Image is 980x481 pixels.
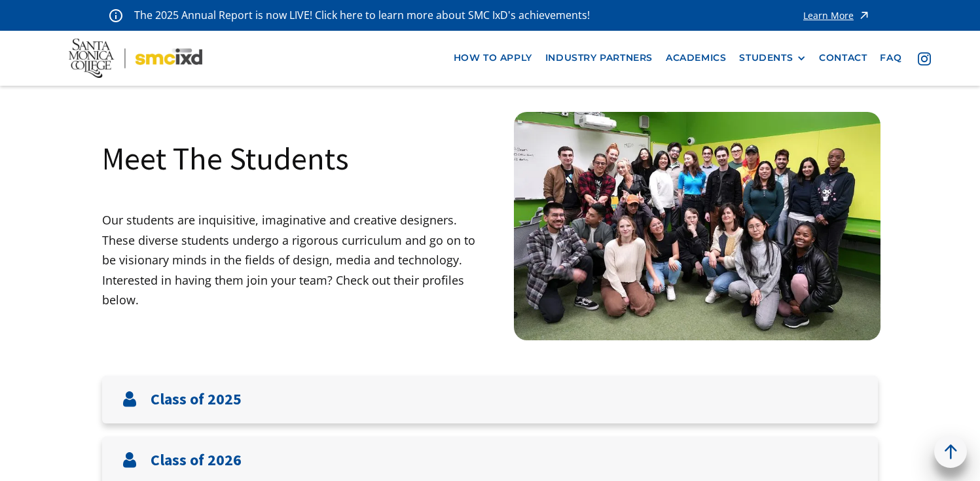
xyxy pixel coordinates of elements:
[739,52,793,63] div: STUDENTS
[934,435,967,468] a: back to top
[151,451,242,470] h3: Class of 2026
[803,7,871,24] a: Learn More
[151,390,242,409] h3: Class of 2025
[539,46,659,70] a: industry partners
[447,46,539,70] a: how to apply
[122,452,137,468] img: User icon
[739,52,806,63] div: STUDENTS
[812,46,873,70] a: contact
[69,39,202,78] img: Santa Monica College - SMC IxD logo
[102,210,490,310] p: Our students are inquisitive, imaginative and creative designers. These diverse students undergo ...
[803,11,854,20] div: Learn More
[122,391,137,407] img: User icon
[918,52,931,65] img: icon - instagram
[109,9,122,22] img: icon - information - alert
[858,7,871,24] img: icon - arrow - alert
[514,112,880,340] img: Santa Monica College IxD Students engaging with industry
[873,46,908,70] a: faq
[659,46,733,70] a: Academics
[134,7,591,24] p: The 2025 Annual Report is now LIVE! Click here to learn more about SMC IxD's achievements!
[102,138,349,179] h1: Meet The Students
